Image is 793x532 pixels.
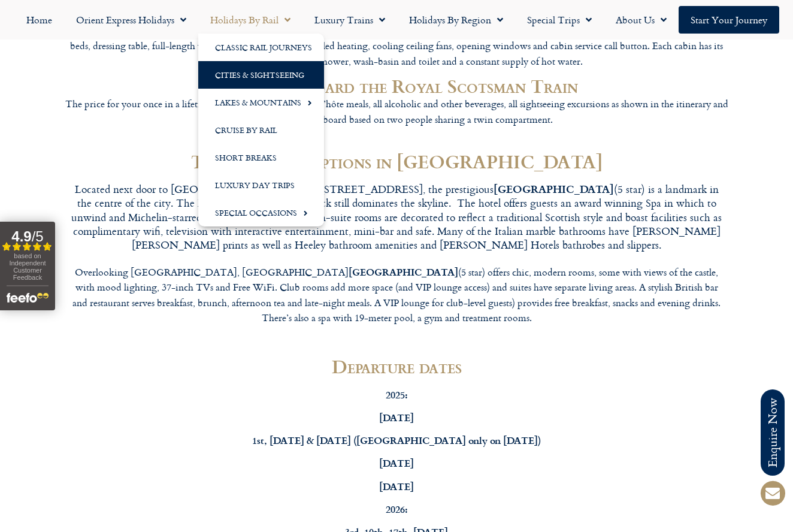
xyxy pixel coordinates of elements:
[198,199,324,226] a: Special Occasions
[494,181,614,197] strong: [GEOGRAPHIC_DATA]
[198,89,324,116] a: Lakes & Mountains
[198,116,324,144] a: Cruise by Rail
[397,6,515,34] a: Holidays by Region
[379,410,414,424] strong: [DATE]
[198,61,324,89] a: Cities & Sightseeing
[61,96,732,127] p: The price for your once in a lifetime journey includes all table d’hôte meals, all alcoholic and ...
[14,6,64,34] a: Home
[386,502,408,516] strong: 2026:
[71,181,722,253] span: (5 star) is a landmark in the centre of the city. The historic building’s grand clock still domin...
[198,34,324,226] ul: Holidays by Rail
[515,6,604,34] a: Special Trips
[604,6,679,34] a: About Us
[64,6,198,34] a: Orient Express Holidays
[302,6,397,34] a: Luxury Trains
[349,265,458,279] strong: [GEOGRAPHIC_DATA]
[67,264,726,326] p: Overlooking [GEOGRAPHIC_DATA], [GEOGRAPHIC_DATA] (5 star) offers chic, modern rooms, some with vi...
[252,433,541,447] strong: 1st, [DATE] & [DATE] ([GEOGRAPHIC_DATA] only on [DATE])
[198,144,324,171] a: Short Breaks
[198,6,302,34] a: Holidays by Rail
[61,76,732,96] h2: Included aboard the Royal Scotsman Train
[386,388,408,401] strong: 2025:
[679,6,779,34] a: Start your Journey
[75,181,494,197] span: Located next door to [GEOGRAPHIC_DATA], at no. [STREET_ADDRESS], the prestigious
[67,357,726,375] h2: Departure dates
[379,456,414,470] strong: [DATE]
[198,34,324,61] a: Classic Rail Journeys
[198,171,324,199] a: Luxury Day Trips
[379,479,414,493] strong: [DATE]
[6,6,787,34] nav: Menu
[67,152,726,170] h2: Typical hotel options in [GEOGRAPHIC_DATA]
